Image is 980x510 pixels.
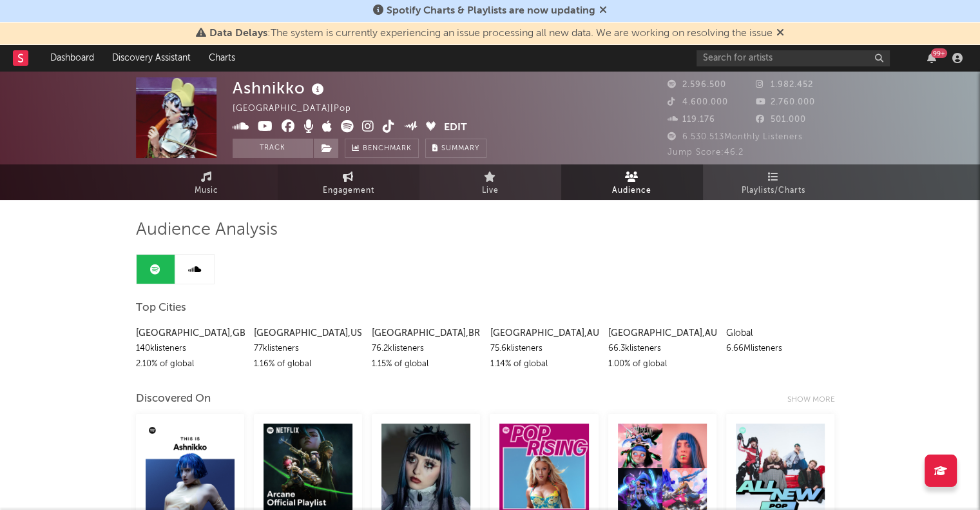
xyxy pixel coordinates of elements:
[703,164,845,200] a: Playlists/Charts
[41,45,103,71] a: Dashboard
[612,183,651,199] span: Audience
[136,357,244,372] div: 2.10 % of global
[136,391,211,407] div: Discovered On
[209,28,773,39] span: : The system is currently experiencing an issue processing all new data. We are working on resolv...
[668,81,726,89] span: 2.596.500
[195,183,218,199] span: Music
[608,357,716,372] div: 1.00 % of global
[668,148,744,157] span: Jump Score: 46.2
[372,341,480,357] div: 76.2k listeners
[363,141,412,157] span: Benchmark
[136,300,186,316] span: Top Cities
[482,183,499,199] span: Live
[254,326,362,341] div: [GEOGRAPHIC_DATA] , US
[561,164,703,200] a: Audience
[254,357,362,372] div: 1.16 % of global
[490,326,598,341] div: [GEOGRAPHIC_DATA] , AU
[490,341,598,357] div: 75.6k listeners
[599,6,607,16] span: Dismiss
[136,222,278,238] span: Audience Analysis
[444,120,467,136] button: Edit
[254,341,362,357] div: 77k listeners
[726,341,834,357] div: 6.66M listeners
[419,164,561,200] a: Live
[233,101,366,117] div: [GEOGRAPHIC_DATA] | Pop
[668,133,803,141] span: 6.530.513 Monthly Listeners
[209,28,267,39] span: Data Delays
[425,139,486,158] button: Summary
[136,341,244,357] div: 140k listeners
[608,341,716,357] div: 66.3k listeners
[103,45,200,71] a: Discovery Assistant
[278,164,419,200] a: Engagement
[200,45,244,71] a: Charts
[697,50,890,66] input: Search for artists
[668,98,728,106] span: 4.600.000
[668,115,715,124] span: 119.176
[372,357,480,372] div: 1.15 % of global
[756,81,813,89] span: 1.982.452
[233,77,327,99] div: Ashnikko
[776,28,784,39] span: Dismiss
[742,183,805,199] span: Playlists/Charts
[136,326,244,341] div: [GEOGRAPHIC_DATA] , GB
[490,357,598,372] div: 1.14 % of global
[441,145,479,152] span: Summary
[756,98,815,106] span: 2.760.000
[136,164,278,200] a: Music
[931,48,947,58] div: 99 +
[387,6,595,16] span: Spotify Charts & Playlists are now updating
[345,139,419,158] a: Benchmark
[233,139,313,158] button: Track
[927,53,936,63] button: 99+
[372,326,480,341] div: [GEOGRAPHIC_DATA] , BR
[608,326,716,341] div: [GEOGRAPHIC_DATA] , AU
[726,326,834,341] div: Global
[787,392,845,407] div: Show more
[323,183,374,199] span: Engagement
[756,115,806,124] span: 501.000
